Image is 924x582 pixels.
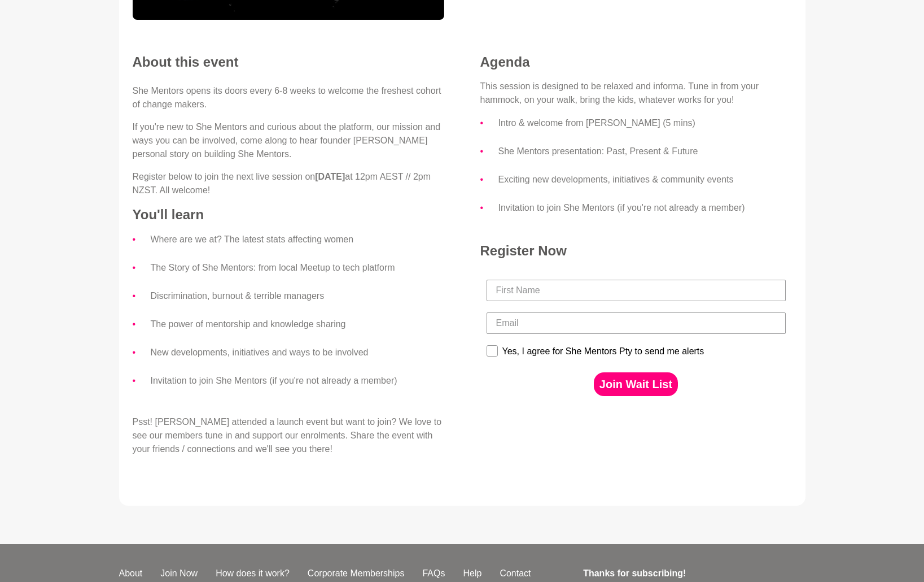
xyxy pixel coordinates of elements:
li: Discrimination, burnout & terrible managers [151,289,444,303]
li: She Mentors presentation: Past, Present & Future [498,144,792,159]
input: Email [487,312,786,334]
a: Join Now [151,567,207,580]
h4: Agenda [480,54,792,71]
li: Intro & welcome from [PERSON_NAME] (5 mins) [498,116,792,131]
p: She Mentors opens its doors every 6-8 weeks to welcome the freshest cohort of change makers. [133,84,444,111]
li: Where are we at? The latest stats affecting women [151,232,444,247]
h4: Register Now [480,242,792,259]
a: FAQs [413,567,454,580]
a: About [110,567,152,580]
input: First Name [487,280,786,301]
h4: You'll learn [133,206,444,223]
li: New developments, initiatives and ways to be involved [151,345,444,360]
h4: Thanks for subscribing! [583,567,798,580]
li: The power of mentorship and knowledge sharing [151,317,444,332]
li: The Story of She Mentors: from local Meetup to tech platform [151,260,444,275]
div: Yes, I agree for She Mentors Pty to send me alerts [502,346,704,357]
a: Corporate Memberships [299,567,414,580]
a: Contact [491,567,540,580]
li: Exciting new developments, initiatives & community events [498,172,792,187]
li: Invitation to join She Mentors (if you're not already a member) [498,201,792,215]
p: Register below to join the next live session on at 12pm AEST // 2pm NZST. All welcome! [133,170,444,197]
li: Invitation to join She Mentors (if you're not already a member) [151,373,444,388]
p: If you're new to She Mentors and curious about the platform, our mission and ways you can be invo... [133,120,444,161]
p: This session is designed to be relaxed and informa. Tune in from your hammock, on your walk, brin... [480,80,792,107]
p: Psst! [PERSON_NAME] attended a launch event but want to join? We love to see our members tune in ... [133,415,444,456]
a: How does it work? [207,567,299,580]
button: Join Wait List [594,372,678,396]
a: Help [454,567,491,580]
strong: [DATE] [315,172,345,181]
h2: About this event [133,54,444,71]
